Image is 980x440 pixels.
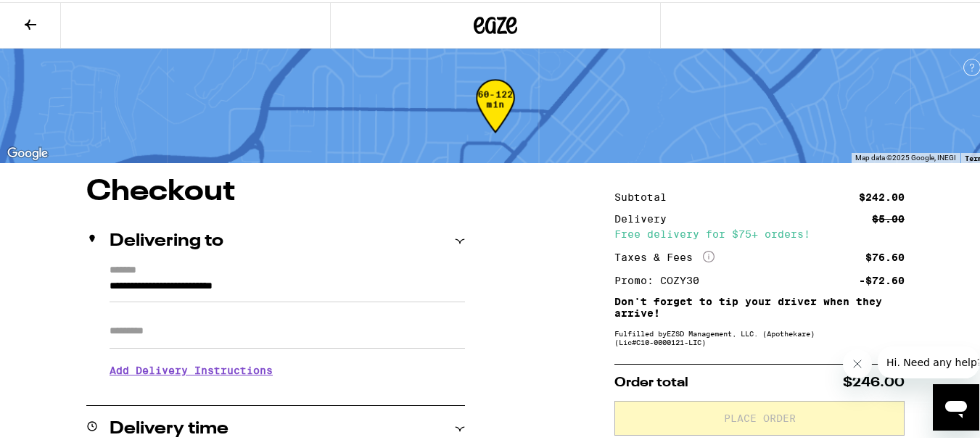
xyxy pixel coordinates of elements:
[476,88,515,142] div: 60-122 min
[110,385,465,397] p: We'll contact you at [PHONE_NUMBER] when we arrive
[855,151,956,159] span: Map data ©2025 Google, INEGI
[86,175,465,204] h1: Checkout
[843,374,905,387] span: $246.00
[614,374,688,387] span: Order total
[110,418,228,436] h2: Delivery time
[4,142,52,161] img: Google
[865,250,905,260] div: $76.60
[9,10,104,22] span: Hi. Need any help?
[614,212,677,222] div: Delivery
[614,273,709,283] div: Promo: COZY30
[614,399,905,433] button: Place Order
[614,190,677,200] div: Subtotal
[4,142,52,161] a: Open this area in Google Maps (opens a new window)
[724,411,796,421] span: Place Order
[614,227,905,237] div: Free delivery for $75+ orders!
[110,352,465,385] h3: Add Delivery Instructions
[614,294,905,317] p: Don't forget to tip your driver when they arrive!
[614,327,905,344] div: Fulfilled by EZSD Management, LLC. (Apothekare) (Lic# C10-0000121-LIC )
[933,382,979,428] iframe: Button to launch messaging window
[872,212,905,222] div: $5.00
[859,273,905,283] div: -$72.60
[859,190,905,200] div: $242.00
[843,347,872,376] iframe: Close message
[878,344,979,376] iframe: Message from company
[614,249,715,262] div: Taxes & Fees
[110,231,223,248] h2: Delivering to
